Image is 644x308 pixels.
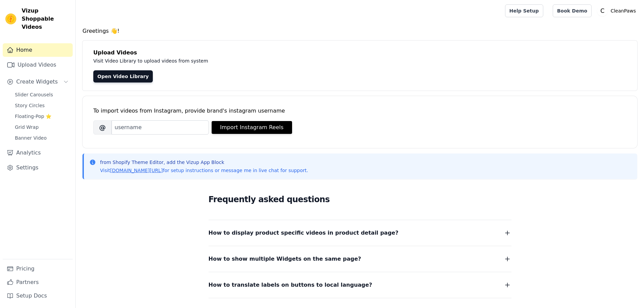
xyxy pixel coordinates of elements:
[212,121,292,134] button: Import Instagram Reels
[15,135,47,141] span: Banner Video
[110,168,163,173] a: [DOMAIN_NAME][URL]
[93,57,396,65] p: Visit Video Library to upload videos from system
[209,193,511,206] h2: Frequently asked questions
[209,254,511,264] button: How to show multiple Widgets on the same page?
[93,70,153,82] a: Open Video Library
[209,228,399,238] span: How to display product specific videos in product detail page?
[15,124,39,131] span: Grid Wrap
[22,7,70,31] span: Vizup Shoppable Videos
[608,5,639,17] p: CleanPaws
[505,4,543,17] a: Help Setup
[209,280,511,290] button: How to translate labels on buttons to local language?
[3,161,73,174] a: Settings
[100,159,308,166] p: from Shopify Theme Editor, add the Vizup App Block
[209,254,361,264] span: How to show multiple Widgets on the same page?
[3,289,73,303] a: Setup Docs
[3,146,73,160] a: Analytics
[15,113,51,120] span: Floating-Pop ⭐
[93,107,626,115] div: To import videos from Instagram, provide brand's instagram username
[15,91,53,98] span: Slider Carousels
[5,14,16,24] img: Vizup
[3,276,73,289] a: Partners
[11,133,73,143] a: Banner Video
[3,262,73,276] a: Pricing
[3,75,73,89] button: Create Widgets
[100,167,308,174] p: Visit for setup instructions or message me in live chat for support.
[112,120,209,135] input: username
[11,122,73,132] a: Grid Wrap
[553,4,592,17] a: Book Demo
[600,7,604,14] text: C
[11,112,73,121] a: Floating-Pop ⭐
[11,101,73,110] a: Story Circles
[16,78,58,86] span: Create Widgets
[93,49,626,57] h4: Upload Videos
[93,120,112,135] span: @
[3,43,73,57] a: Home
[597,5,639,17] button: C CleanPaws
[3,58,73,72] a: Upload Videos
[209,280,372,290] span: How to translate labels on buttons to local language?
[209,228,511,238] button: How to display product specific videos in product detail page?
[82,27,637,35] h4: Greetings 👋!
[15,102,45,109] span: Story Circles
[11,90,73,99] a: Slider Carousels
